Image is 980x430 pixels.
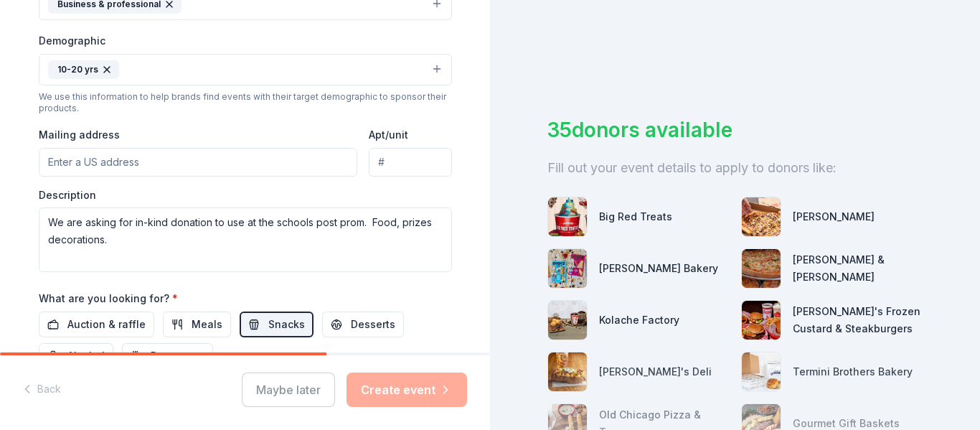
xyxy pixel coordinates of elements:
span: Meals [192,316,222,333]
button: Meals [163,312,231,337]
span: Beverages [151,347,204,365]
span: Auction & raffle [67,316,146,333]
span: Desserts [351,316,395,333]
div: 10-20 yrs [48,60,119,79]
img: photo for Bobo's Bakery [548,249,587,288]
div: [PERSON_NAME] & [PERSON_NAME] [793,251,923,286]
label: Mailing address [39,128,120,142]
div: [PERSON_NAME] Bakery [599,260,718,277]
label: What are you looking for? [39,291,178,306]
img: photo for Freddy's Frozen Custard & Steakburgers [742,301,781,340]
div: Kolache Factory [599,312,679,329]
button: Alcohol [39,343,113,369]
span: Snacks [268,316,305,333]
div: Big Red Treats [599,208,672,225]
img: photo for Casey's [742,197,781,236]
img: photo for Kolache Factory [548,301,587,340]
label: Demographic [39,34,105,48]
button: Snacks [240,312,314,337]
textarea: We are asking for in-kind donation to use at the schools post prom. Food, prizes decorations. [39,207,452,272]
label: Description [39,188,96,202]
div: [PERSON_NAME] [793,208,875,225]
div: Fill out your event details to apply to donors like: [547,156,923,179]
button: Desserts [322,312,404,337]
img: photo for Sam & Louie's [742,249,781,288]
input: Enter a US address [39,148,358,177]
button: 10-20 yrs [39,54,452,85]
span: Alcohol [67,347,105,365]
div: We use this information to help brands find events with their target demographic to sponsor their... [39,91,452,114]
div: [PERSON_NAME]'s Frozen Custard & Steakburgers [793,303,923,337]
button: Auction & raffle [39,312,154,337]
div: 35 donors available [547,115,923,145]
label: Apt/unit [369,128,408,142]
img: photo for Big Red Treats [548,197,587,236]
button: Beverages [122,343,213,369]
input: # [369,148,451,177]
